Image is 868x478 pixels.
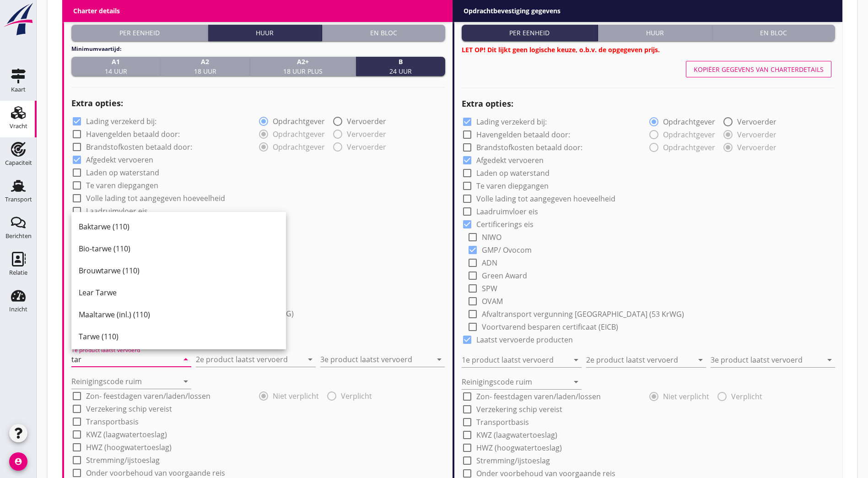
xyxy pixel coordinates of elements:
[686,61,831,77] button: Kopiëer gegevens van charterdetails
[86,155,153,164] label: Afgedekt vervoeren
[462,45,836,54] h3: LET OP! Dit lijkt geen logische keuze, o.b.v. de opgegeven prijs.
[482,271,527,280] label: Green Award
[389,57,412,66] strong: B
[250,57,356,76] button: A2+18 uur plus
[462,375,569,389] input: Reinigingscode ruim
[105,57,127,66] strong: A1
[476,335,573,344] label: Laatst vervoerde producten
[71,374,178,389] input: Reinigingscode ruim
[712,25,836,41] button: En bloc
[79,265,279,276] div: Brouwtarwe (110)
[79,287,279,298] div: Lear Tarwe
[476,130,570,139] label: Havengelden betaald door:
[208,25,323,41] button: Huur
[476,168,550,178] label: Laden op waterstand
[824,354,835,365] i: arrow_drop_down
[716,28,832,38] div: En bloc
[462,353,569,367] input: 1e product laatst vervoerd
[283,57,323,76] span: 18 uur plus
[695,354,706,365] i: arrow_drop_down
[86,391,210,401] label: Zon- feestdagen varen/laden/lossen
[86,117,156,126] label: Lading verzekerd bij:
[476,207,538,216] label: Laadruimvloer eis
[212,28,318,38] div: Huur
[476,220,534,229] label: Certificerings eis
[86,181,158,190] label: Te varen diepgangen
[476,156,544,165] label: Afgedekt vervoeren
[86,142,192,152] label: Brandstofkosten betaald door:
[86,417,139,426] label: Transportbasis
[273,117,325,126] label: Opdrachtgever
[737,117,776,126] label: Vervoerder
[86,468,225,478] label: Onder voorbehoud van voorgaande reis
[71,57,161,76] button: A114 uur
[180,376,191,387] i: arrow_drop_down
[161,57,250,76] button: A218 uur
[663,117,715,126] label: Opdrachtgever
[194,57,216,66] strong: A2
[71,25,208,41] button: Per eenheid
[71,352,178,367] input: 1e product laatst vervoerd
[476,405,562,414] label: Verzekering schip vereist
[71,97,445,109] h2: Extra opties:
[482,284,497,293] label: SPW
[476,392,601,401] label: Zon- feestdagen varen/laden/lossen
[86,130,180,139] label: Havengelden betaald door:
[322,25,445,41] button: En bloc
[10,123,27,129] div: Vracht
[586,353,693,367] input: 2e product laatst vervoerd
[194,57,216,76] span: 18 uur
[305,354,316,365] i: arrow_drop_down
[476,430,557,440] label: KWZ (laagwatertoeslag)
[79,309,279,320] div: Maaltarwe (inl.) (110)
[476,143,582,152] label: Brandstofkosten betaald door:
[476,194,615,203] label: Volle lading tot aangegeven hoeveelheid
[462,98,836,110] h2: Extra opties:
[389,57,412,76] span: 24 uur
[71,45,445,53] h4: Minimumvaartijd:
[79,221,279,232] div: Baktarwe (110)
[476,181,549,190] label: Te varen diepgangen
[5,196,32,202] div: Transport
[11,87,26,92] div: Kaart
[598,25,712,41] button: Huur
[180,354,191,365] i: arrow_drop_down
[462,25,598,41] button: Per eenheid
[86,443,172,452] label: HWZ (hoogwatertoeslag)
[347,117,386,126] label: Vervoerder
[5,160,32,166] div: Capaciteit
[5,233,32,239] div: Berichten
[482,258,497,267] label: ADN
[476,469,615,478] label: Onder voorbehoud van voorgaande reis
[9,270,27,276] div: Relatie
[571,376,582,387] i: arrow_drop_down
[79,243,279,254] div: Bio-tarwe (110)
[326,28,442,38] div: En bloc
[571,354,582,365] i: arrow_drop_down
[75,28,204,38] div: Per eenheid
[482,310,684,319] label: Afvaltransport vergunning [GEOGRAPHIC_DATA] (53 KrWG)
[482,245,532,255] label: GMP/ Ovocom
[86,430,167,439] label: KWZ (laagwatertoeslag)
[694,65,824,74] div: Kopiëer gegevens van charterdetails
[711,353,822,367] input: 3e product laatst vervoerd
[86,168,159,177] label: Laden op waterstand
[482,233,501,242] label: NIWO
[476,418,529,427] label: Transportbasis
[86,206,148,216] label: Laadruimvloer eis
[105,57,127,76] span: 14 uur
[283,57,323,66] strong: A2+
[465,28,594,38] div: Per eenheid
[482,297,503,306] label: OVAM
[476,456,550,465] label: Stremming/ijstoeslag
[71,13,445,21] h4: Charter type:
[86,404,172,413] label: Verzekering schip vereist
[476,117,547,126] label: Lading verzekerd bij:
[482,322,618,331] label: Voortvarend besparen certificaat (EICB)
[9,452,27,471] i: account_circle
[2,2,35,36] img: logo-small.a267ee39.svg
[320,352,432,367] input: 3e product laatst vervoerd
[462,13,836,21] h4: Charter type:
[602,28,708,38] div: Huur
[434,354,445,365] i: arrow_drop_down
